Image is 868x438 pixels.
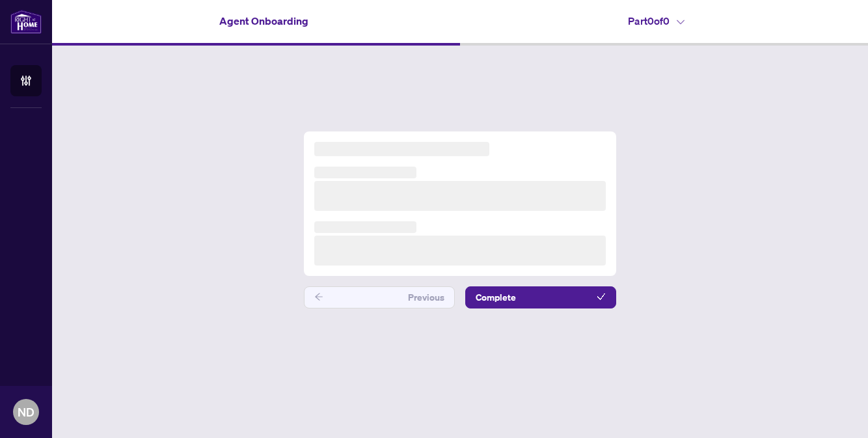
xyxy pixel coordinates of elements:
[628,13,685,29] h4: Part 0 of 0
[219,13,308,29] h4: Agent Onboarding
[597,292,606,301] span: check
[18,403,34,421] span: ND
[476,287,516,308] span: Complete
[10,10,42,34] img: logo
[304,286,455,308] button: Previous
[465,286,616,308] button: Complete
[816,392,855,431] button: Open asap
